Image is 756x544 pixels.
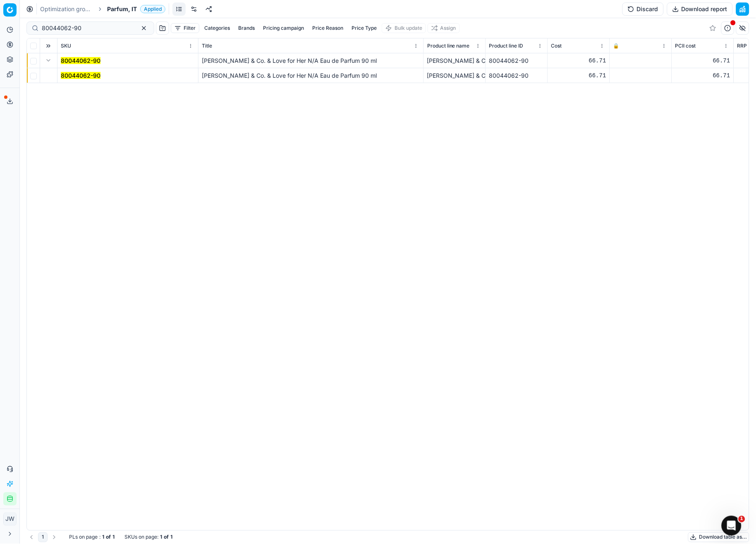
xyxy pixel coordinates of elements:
mark: 80044062-90 [61,72,100,79]
button: 80044062-90 [61,57,100,65]
span: [PERSON_NAME] & Co. & Love for Her N/A Eau de Parfum 90 ml [202,57,377,64]
div: 66.71 [675,72,730,80]
span: SKU [61,43,71,49]
button: Pricing campaign [260,23,307,33]
span: Applied [140,5,165,13]
button: Brands [235,23,258,33]
button: Filter [171,23,199,33]
div: 80044062-90 [489,72,544,80]
strong: of [164,534,169,541]
button: Expand [43,55,53,65]
button: Expand all [43,41,53,51]
button: 1 [38,532,48,542]
span: Parfum, IT [107,5,137,13]
div: : [69,534,115,541]
mark: 80044062-90 [61,57,100,64]
button: Bulk update [382,23,426,33]
span: SKUs on page : [124,534,158,541]
span: RRP [737,43,747,49]
div: 66.71 [675,57,730,65]
input: Search by SKU or title [42,24,132,32]
span: Product line name [427,43,470,49]
span: PCII cost [675,43,696,49]
span: Product line ID [489,43,524,49]
div: [PERSON_NAME] & Co. & Love for Her N/A Eau de Parfum 90 ml [427,57,482,65]
a: Optimization groups [40,5,93,13]
button: Categories [201,23,233,33]
button: Download table as... [688,532,749,542]
strong: 1 [160,534,162,541]
span: [PERSON_NAME] & Co. & Love for Her N/A Eau de Parfum 90 ml [202,72,377,79]
button: Price Type [348,23,380,33]
div: 80044062-90 [489,57,544,65]
iframe: Intercom live chat [722,516,742,536]
span: Title [202,43,212,49]
span: 🔒 [613,43,620,49]
div: 66.71 [551,72,606,80]
button: Price Reason [309,23,347,33]
button: Go to previous page [26,532,36,542]
button: Download report [667,2,733,16]
div: 66.71 [551,57,606,65]
strong: of [106,534,111,541]
strong: 1 [112,534,115,541]
button: 80044062-90 [61,72,100,80]
strong: 1 [102,534,104,541]
button: Assign [428,23,460,33]
nav: pagination [26,532,59,542]
span: 1 [739,516,745,523]
span: PLs on page [69,534,98,541]
span: Parfum, ITApplied [107,5,165,13]
button: Discard [622,2,664,16]
strong: 1 [170,534,172,541]
span: Cost [551,43,562,49]
div: [PERSON_NAME] & Co. & Love for Her N/A Eau de Parfum 90 ml [427,72,482,80]
span: JW [4,513,16,525]
button: Go to next page [49,532,59,542]
nav: breadcrumb [40,5,165,13]
button: JW [3,513,17,526]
